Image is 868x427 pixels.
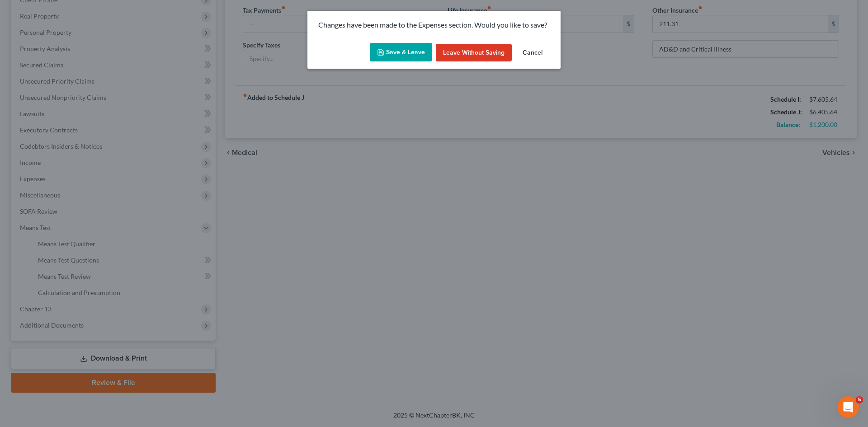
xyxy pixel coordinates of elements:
span: 5 [856,396,863,404]
iframe: Intercom live chat [837,396,859,418]
button: Leave without Saving [436,44,512,62]
button: Save & Leave [370,43,432,62]
button: Cancel [515,44,550,62]
p: Changes have been made to the Expenses section. Would you like to save? [318,20,550,30]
